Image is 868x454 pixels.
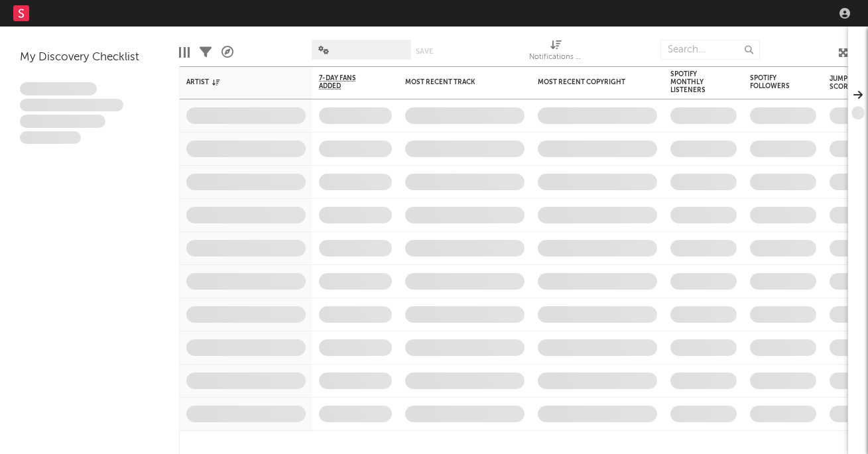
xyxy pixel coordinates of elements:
[20,50,159,66] div: My Discovery Checklist
[538,78,637,86] div: Most Recent Copyright
[529,50,582,66] div: Notifications (Artist)
[750,74,796,90] div: Spotify Followers
[416,48,433,55] button: Save
[660,40,760,60] input: Search...
[830,75,863,91] div: Jump Score
[670,70,717,94] div: Spotify Monthly Listeners
[179,33,190,72] div: Edit Columns
[529,33,582,72] div: Notifications (Artist)
[221,33,233,72] div: A&R Pipeline
[200,33,212,72] div: Filters
[20,99,123,112] span: Integer aliquet in purus et
[20,115,105,128] span: Praesent ac interdum
[186,78,286,86] div: Artist
[20,131,81,144] span: Aliquam viverra
[319,74,372,90] span: 7-Day Fans Added
[20,82,97,95] span: Lorem ipsum dolor
[405,78,505,86] div: Most Recent Track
